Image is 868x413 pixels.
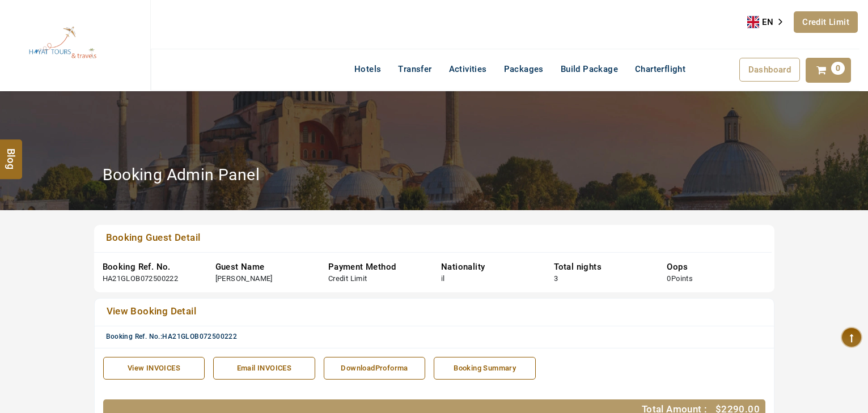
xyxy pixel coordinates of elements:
[103,231,700,246] a: Booking Guest Detail
[694,58,739,69] a: Flight
[346,58,389,80] a: Hotels
[103,261,198,273] div: Booking Ref. No.
[389,58,440,80] a: Transfer
[831,62,845,75] span: 0
[9,5,117,82] img: The Royal Line Holidays
[626,58,694,80] a: Charterflight
[215,261,311,273] div: Guest Name
[747,14,790,31] a: EN
[667,274,671,283] span: 0
[441,58,496,80] a: Activities
[103,274,179,284] div: HA21GLOB072500222
[552,58,626,80] a: Build Package
[162,333,237,340] span: HA21GLOB072500222
[215,274,273,284] div: [PERSON_NAME]
[328,261,424,273] div: Payment Method
[103,165,260,185] h2: Booking Admin Panel
[748,65,791,75] span: Dashboard
[747,14,790,31] aside: Language selected: English
[708,62,730,73] span: Flight
[554,261,650,273] div: Total nights
[747,14,790,31] div: Language
[213,357,315,380] a: Email INVOICES
[109,363,199,374] div: View INVOICES
[434,357,536,380] a: Booking Summary
[441,261,537,273] div: Nationality
[554,274,558,284] div: 3
[440,363,530,374] div: Booking Summary
[106,332,771,342] div: Booking Ref. No.:
[794,11,858,33] a: Credit Limit
[635,64,685,74] span: Charterflight
[103,357,205,380] a: View INVOICES
[441,274,445,284] div: il
[324,357,426,380] a: DownloadProforma
[328,274,367,284] div: Credit Limit
[806,58,851,83] a: 0
[107,305,197,317] span: View Booking Detail
[4,148,19,158] span: Blog
[671,274,693,283] span: Points
[667,261,763,273] div: Oops
[496,58,552,80] a: Packages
